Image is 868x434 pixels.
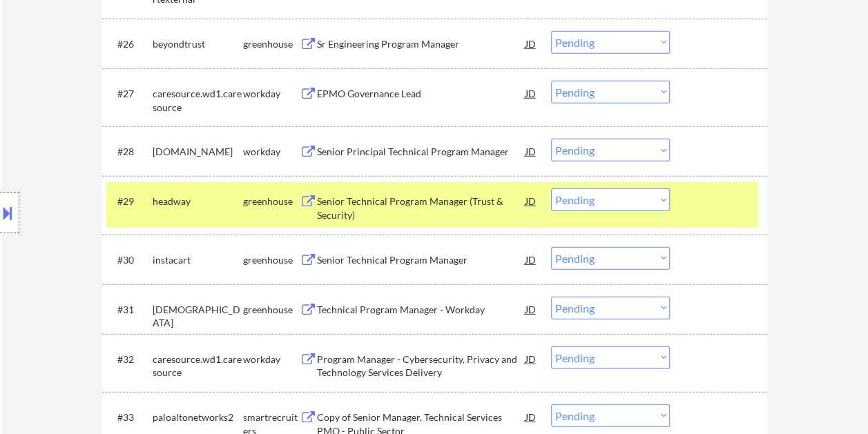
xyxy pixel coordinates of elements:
[317,145,525,159] div: Senior Principal Technical Program Manager
[117,411,142,424] div: #33
[317,37,525,51] div: Sr Engineering Program Manager
[243,145,300,159] div: workday
[524,81,538,106] div: JD
[317,253,525,267] div: Senior Technical Program Manager
[317,195,525,221] div: Senior Technical Program Manager (Trust & Security)
[153,353,243,379] div: caresource.wd1.caresource
[524,404,538,429] div: JD
[524,297,538,322] div: JD
[317,87,525,101] div: EPMO Governance Lead
[243,195,300,208] div: greenhouse
[153,37,243,51] div: beyondtrust
[117,37,142,51] div: #26
[524,247,538,272] div: JD
[317,303,525,317] div: Technical Program Manager - Workday
[524,188,538,213] div: JD
[243,37,300,51] div: greenhouse
[524,346,538,371] div: JD
[243,253,300,267] div: greenhouse
[317,353,525,379] div: Program Manager - Cybersecurity, Privacy and Technology Services Delivery
[117,353,142,366] div: #32
[524,139,538,164] div: JD
[524,31,538,56] div: JD
[153,411,243,424] div: paloaltonetworks2
[243,87,300,101] div: workday
[243,353,300,366] div: workday
[243,303,300,317] div: greenhouse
